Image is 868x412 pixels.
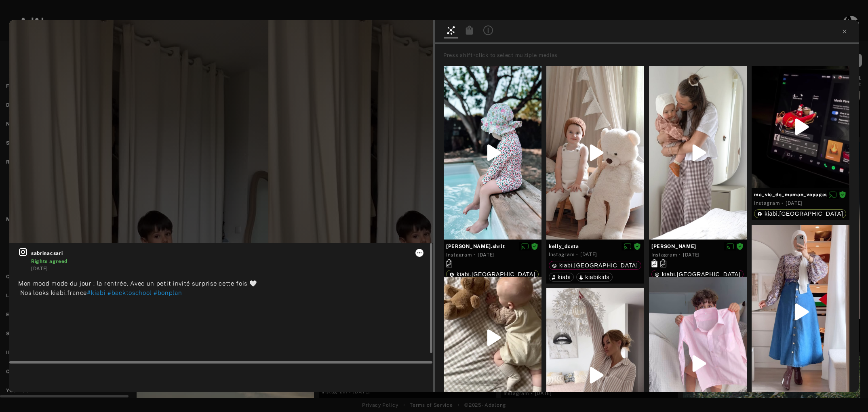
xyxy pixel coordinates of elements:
[655,271,741,277] div: kiabi.france
[559,262,638,269] span: kiabi.[GEOGRAPHIC_DATA]
[585,274,609,280] span: kiabikids
[478,252,495,258] time: 2025-08-18T17:00:00.000Z
[31,259,67,264] span: Rights agreed
[446,251,472,259] div: Instagram
[449,271,535,277] div: kiabi.france
[827,190,839,199] button: Disable diffusion on this media
[107,289,152,296] span: #backtoschool
[558,274,571,280] span: kiabi
[724,242,736,250] button: Disable diffusion on this media
[446,259,452,267] svg: Similar products linked
[651,259,657,267] svg: Exact products linked
[579,274,609,280] div: kiabikids
[736,243,744,249] span: Rights agreed
[782,200,784,206] span: ·
[87,289,105,296] span: #kiabi
[576,252,578,258] span: ·
[660,259,666,267] svg: Similar products linked
[446,243,539,250] span: [PERSON_NAME].shrlt
[683,252,700,258] time: 2025-05-12T18:48:32.000Z
[839,191,846,197] span: Rights agreed
[443,51,856,59] div: Press shift+click to select multiple medias
[754,200,780,207] div: Instagram
[549,243,642,250] span: kelly_dcsta
[786,200,803,206] time: 2024-11-25T20:06:45.000Z
[474,252,476,258] span: ·
[634,243,641,249] span: Rights agreed
[651,243,744,250] span: [PERSON_NAME]
[580,252,597,257] time: 2024-11-28T19:43:35.000Z
[31,250,424,257] span: sabrinacsari
[679,252,681,258] span: ·
[651,251,677,259] div: Instagram
[622,242,634,250] button: Disable diffusion on this media
[549,251,574,258] div: Instagram
[662,271,741,277] span: kiabi.[GEOGRAPHIC_DATA]
[531,243,538,249] span: Rights agreed
[757,211,843,217] div: kiabi.france
[18,280,257,296] span: Mon mood mode du jour : la rentrée. Avec un petit invité surprise cette fois 🤍 Nos looks kiabi.fr...
[31,266,48,271] time: 2025-08-24T18:26:37.000Z
[154,289,182,296] span: #bonplan
[552,274,571,280] div: kiabi
[765,210,843,217] span: kiabi.[GEOGRAPHIC_DATA]
[754,191,847,198] span: ma_vie_de_maman_voyageuse
[519,242,531,250] button: Disable diffusion on this media
[457,271,535,277] span: kiabi.[GEOGRAPHIC_DATA]
[552,263,638,268] div: kiabi.france
[828,373,868,412] iframe: Chat Widget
